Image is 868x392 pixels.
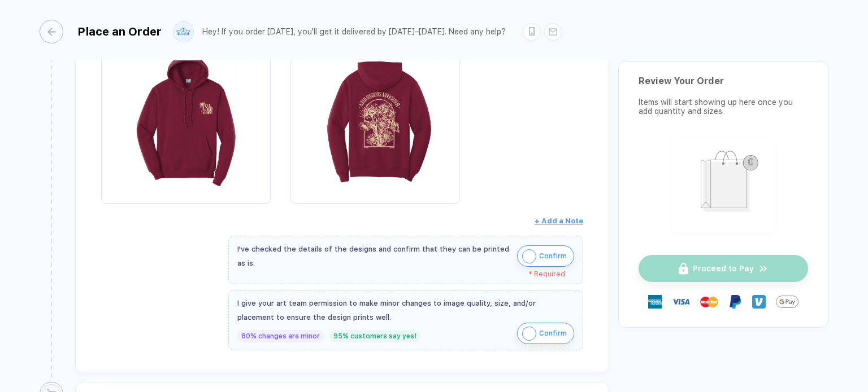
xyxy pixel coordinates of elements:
img: GPay [776,290,798,313]
div: Review Your Order [639,76,808,86]
span: Confirm [539,247,567,265]
span: + Add a Note [535,217,583,225]
div: * Required [237,270,565,278]
button: iconConfirm [517,323,574,344]
div: I give your art team permission to make minor changes to image quality, size, and/or placement to... [237,296,574,324]
div: Place an Order [77,25,162,38]
img: shopping_bag.png [677,143,770,225]
div: 80% changes are minor [237,330,324,342]
span: Confirm [539,324,567,342]
div: 95% customers say yes! [329,330,420,342]
div: I've checked the details of the designs and confirm that they can be printed as is. [237,242,511,270]
img: 1760144861191qljmk_nt_front.png [107,34,265,192]
img: Paypal [728,295,742,309]
button: iconConfirm [517,245,574,267]
div: Hey! If you order [DATE], you'll get it delivered by [DATE]–[DATE]. Need any help? [202,27,506,37]
img: Venmo [752,295,766,309]
img: icon [522,249,536,263]
img: express [648,295,662,309]
button: + Add a Note [535,212,583,230]
img: icon [522,327,536,341]
div: Items will start showing up here once you add quantity and sizes. [639,98,808,116]
img: visa [672,293,690,311]
img: user profile [173,22,193,42]
img: 1760144861191hhpwc_nt_back.png [296,34,454,192]
img: master-card [700,293,718,311]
